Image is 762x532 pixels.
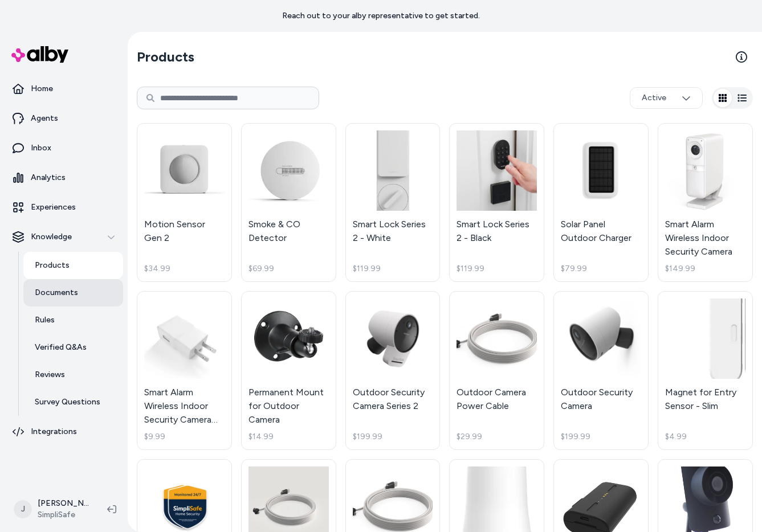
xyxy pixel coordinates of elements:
p: Agents [31,113,58,124]
button: J[PERSON_NAME]SimpliSafe [7,491,98,527]
a: Experiences [5,194,123,221]
a: Survey Questions [23,388,123,416]
span: J [14,500,32,518]
a: Verified Q&As [23,334,123,361]
p: Experiences [31,202,76,213]
a: Inbox [5,134,123,162]
a: Rules [23,306,123,334]
a: Home [5,75,123,103]
a: Documents [23,279,123,306]
p: Documents [35,287,78,298]
a: Smart Lock Series 2 - BlackSmart Lock Series 2 - Black$119.99 [449,123,544,282]
h2: Products [137,48,194,66]
a: Magnet for Entry Sensor - SlimMagnet for Entry Sensor - Slim$4.99 [658,291,753,450]
a: Permanent Mount for Outdoor CameraPermanent Mount for Outdoor Camera$14.99 [241,291,336,450]
a: Motion Sensor Gen 2Motion Sensor Gen 2$34.99 [137,123,232,282]
p: Integrations [31,426,77,437]
p: Reach out to your alby representative to get started. [282,10,480,22]
a: Outdoor Security CameraOutdoor Security Camera$199.99 [553,291,649,450]
a: Smart Alarm Wireless Indoor Security CameraSmart Alarm Wireless Indoor Security Camera$149.99 [658,123,753,282]
a: Integrations [5,418,123,445]
p: Verified Q&As [35,342,87,353]
button: Active [630,87,703,109]
img: alby Logo [11,46,68,63]
a: Analytics [5,164,123,191]
a: Smoke & CO DetectorSmoke & CO Detector$69.99 [241,123,336,282]
p: Home [31,83,53,95]
a: Outdoor Security Camera Series 2Outdoor Security Camera Series 2$199.99 [345,291,441,450]
a: Smart Alarm Wireless Indoor Security Camera 7.5W Power AdapterSmart Alarm Wireless Indoor Securit... [137,291,232,450]
span: SimpliSafe [38,509,89,521]
a: Reviews [23,361,123,388]
p: Survey Questions [35,396,100,408]
a: Solar Panel Outdoor ChargerSolar Panel Outdoor Charger$79.99 [553,123,649,282]
a: Outdoor Camera Power CableOutdoor Camera Power Cable$29.99 [449,291,544,450]
p: Products [35,260,70,271]
p: Analytics [31,172,66,183]
a: Agents [5,105,123,132]
p: Inbox [31,142,51,154]
p: Rules [35,314,55,326]
p: Knowledge [31,231,72,243]
p: [PERSON_NAME] [38,498,89,509]
a: Products [23,252,123,279]
a: Smart Lock Series 2 - WhiteSmart Lock Series 2 - White$119.99 [345,123,441,282]
p: Reviews [35,369,65,380]
button: Knowledge [5,223,123,251]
